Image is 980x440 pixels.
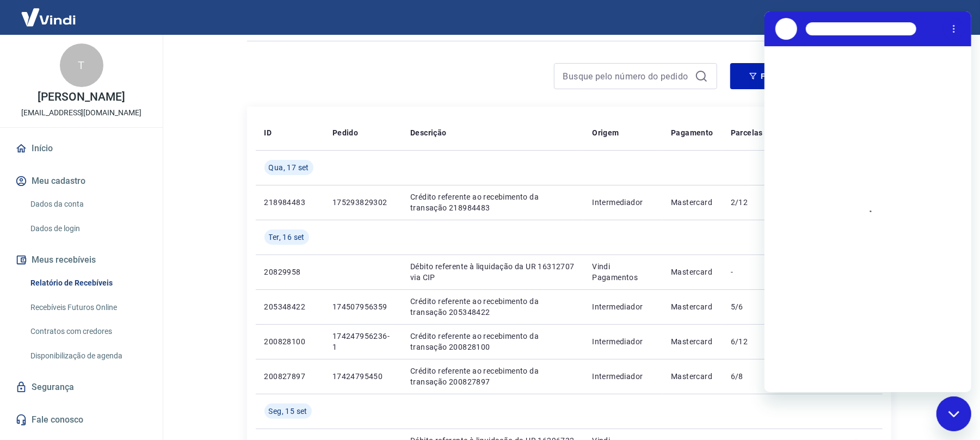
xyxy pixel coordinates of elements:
p: Descrição [410,127,447,138]
p: Crédito referente ao recebimento da transação 218984483 [410,191,575,213]
p: 20829958 [264,267,315,277]
p: [EMAIL_ADDRESS][DOMAIN_NAME] [21,107,141,119]
p: 2/12 [731,197,763,208]
p: 200828100 [264,336,315,347]
p: 200827897 [264,371,315,382]
p: Pedido [332,127,358,138]
p: 174247956236-1 [332,331,393,352]
iframe: Botão para abrir a janela de mensagens [936,396,971,431]
p: - [731,267,763,277]
a: Fale conosco [13,408,150,432]
p: 6/12 [731,336,763,347]
a: Segurança [13,375,150,399]
a: Início [13,137,150,160]
button: Sair [928,8,967,28]
p: 174507956359 [332,301,393,312]
a: Contratos com credores [26,320,150,343]
p: Débito referente à liquidação da UR 16312707 via CIP [410,261,575,283]
button: Meus recebíveis [13,248,150,272]
input: Busque pelo número do pedido [563,68,691,84]
iframe: Janela de mensagens [765,11,971,392]
a: Disponibilização de agenda [26,345,150,367]
p: Mastercard [671,267,713,277]
a: Recebíveis Futuros Online [26,296,150,319]
p: Intermediador [592,371,654,382]
p: Crédito referente ao recebimento da transação 205348422 [410,296,575,318]
div: T [60,44,103,87]
p: 205348422 [264,301,315,312]
p: Mastercard [671,301,713,312]
a: Dados de login [26,218,150,240]
p: 5/6 [731,301,763,312]
p: Crédito referente ao recebimento da transação 200827897 [410,365,575,387]
span: Qua, 17 set [269,162,309,173]
a: Dados da conta [26,193,150,215]
span: Seg, 15 set [269,406,307,417]
p: Mastercard [671,371,713,382]
p: 17424795450 [332,371,393,382]
p: Mastercard [671,197,713,208]
p: Crédito referente ao recebimento da transação 200828100 [410,331,575,352]
a: Relatório de Recebíveis [26,272,150,294]
p: Origem [592,127,619,138]
p: [PERSON_NAME] [38,91,125,103]
span: Ter, 16 set [269,232,305,243]
p: 218984483 [264,197,315,208]
img: Vindi [13,1,84,34]
button: Filtros [730,63,804,89]
p: Vindi Pagamentos [592,261,654,283]
p: Parcelas [731,127,763,138]
p: Pagamento [671,127,713,138]
p: Mastercard [671,336,713,347]
p: ID [264,127,272,138]
p: 6/8 [731,371,763,382]
button: Meu cadastro [13,169,150,193]
p: Intermediador [592,336,654,347]
p: 175293829302 [332,197,393,208]
p: Intermediador [592,197,654,208]
p: Intermediador [592,301,654,312]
